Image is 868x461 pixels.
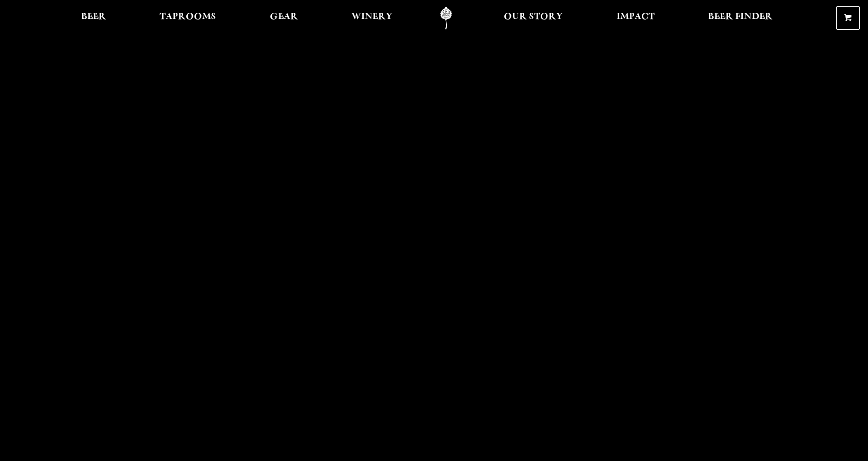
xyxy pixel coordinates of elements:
[497,7,569,30] a: Our Story
[160,13,216,21] span: Taprooms
[270,13,298,21] span: Gear
[263,7,305,30] a: Gear
[351,13,392,21] span: Winery
[74,7,113,30] a: Beer
[617,13,655,21] span: Impact
[708,13,773,21] span: Beer Finder
[153,7,223,30] a: Taprooms
[701,7,779,30] a: Beer Finder
[427,7,465,30] a: Odell Home
[504,13,563,21] span: Our Story
[345,7,399,30] a: Winery
[610,7,661,30] a: Impact
[81,13,106,21] span: Beer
